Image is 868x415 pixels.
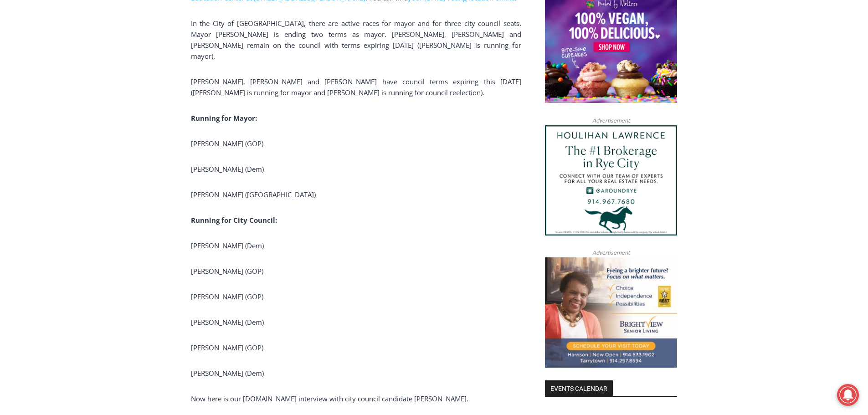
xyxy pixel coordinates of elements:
h4: [PERSON_NAME] Read Sanctuary Fall Fest: [DATE] [7,92,117,113]
span: Now here is our [DOMAIN_NAME] interview with city council candidate [PERSON_NAME]. [191,394,468,403]
b: Running for Mayor: [191,113,257,123]
span: [PERSON_NAME], [PERSON_NAME] and [PERSON_NAME] have council terms expiring this [DATE] ([PERSON_N... [191,77,521,97]
span: Advertisement [583,116,639,125]
span: [PERSON_NAME] ([GEOGRAPHIC_DATA]) [191,190,316,199]
img: Houlihan Lawrence The #1 Brokerage in Rye City [545,125,677,236]
span: [PERSON_NAME] (Dem) [191,369,264,378]
div: "The first chef I interviewed talked about coming to [GEOGRAPHIC_DATA] from [GEOGRAPHIC_DATA] in ... [230,0,431,88]
div: / [102,77,104,86]
h2: Events Calendar [545,380,613,396]
a: [PERSON_NAME] Read Sanctuary Fall Fest: [DATE] [0,91,132,113]
span: [PERSON_NAME] (GOP) [191,139,263,148]
span: In the City of [GEOGRAPHIC_DATA], there are active races for mayor and for three city council sea... [191,19,521,61]
span: Advertisement [583,248,639,257]
div: 6 [106,77,110,86]
img: Brightview Senior Living [545,257,677,368]
a: Intern @ [DOMAIN_NAME] [219,88,442,113]
span: [PERSON_NAME] (GOP) [191,292,263,301]
span: [PERSON_NAME] (Dem) [191,241,264,250]
span: Intern @ [DOMAIN_NAME] [238,91,422,111]
span: [PERSON_NAME] (GOP) [191,343,263,352]
span: [PERSON_NAME] (Dem) [191,164,264,174]
div: 3 [95,77,99,86]
span: [PERSON_NAME] (GOP) [191,266,263,276]
span: [PERSON_NAME] (Dem) [191,318,264,327]
div: Face Painting [95,27,127,75]
b: Running for City Council: [191,215,277,225]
